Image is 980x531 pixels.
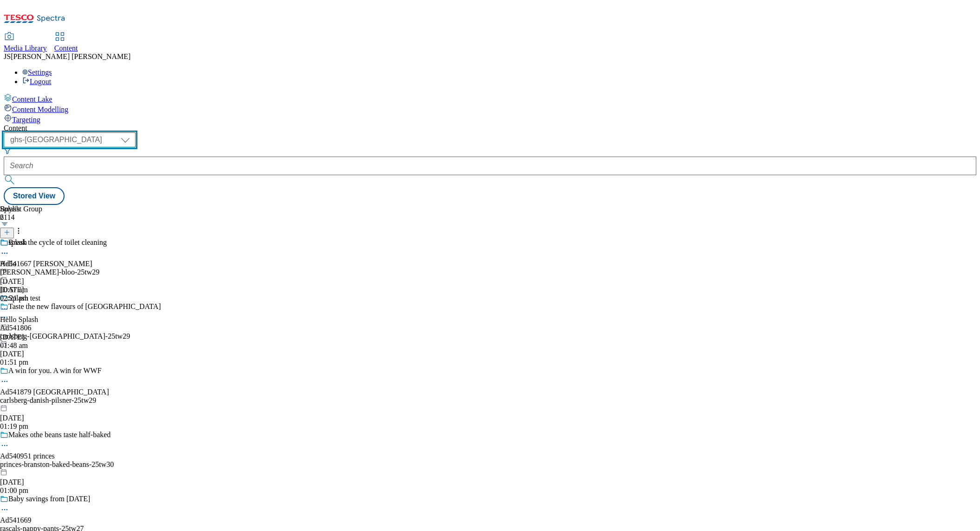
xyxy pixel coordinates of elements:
a: Content Modelling [4,104,976,114]
a: Content Lake [4,93,976,104]
span: Content Lake [12,95,52,103]
span: Content Modelling [12,105,68,113]
svg: Search Filters [4,147,11,155]
a: Settings [22,68,52,76]
span: Content [54,44,78,52]
a: Targeting [4,114,976,124]
div: Content [4,124,976,132]
span: Targeting [12,116,40,124]
input: Search [4,157,976,175]
span: [PERSON_NAME] [PERSON_NAME] [11,52,130,60]
div: Makes othe beans taste half-baked [8,431,110,439]
button: Stored View [4,187,65,205]
div: A win for you. A win for WWF [8,367,102,375]
div: Baby savings from [DATE] [8,495,90,503]
div: Taste the new flavours of [GEOGRAPHIC_DATA] [8,302,161,311]
div: Break the cycle of toilet cleaning [8,238,107,247]
span: JS [4,52,11,60]
a: Content [54,33,78,52]
a: Media Library [4,33,47,52]
span: Media Library [4,44,47,52]
a: Logout [22,78,51,85]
